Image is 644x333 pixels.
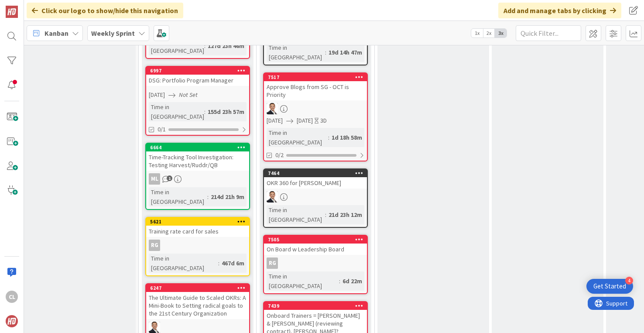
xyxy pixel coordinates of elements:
div: 6247 [146,284,249,292]
div: DSG: Portfolio Program Manager [146,75,249,86]
div: 7505On Board w Leadership Board [264,236,367,255]
div: 19d 14h 47m [326,48,364,57]
span: [DATE] [149,90,165,100]
img: avatar [6,315,18,327]
i: Not Set [179,91,198,99]
img: SL [149,322,160,333]
div: On Board w Leadership Board [264,244,367,255]
div: Training rate card for sales [146,226,249,237]
div: Add and manage tabs by clicking [498,3,621,18]
img: SL [267,103,278,114]
span: Kanban [45,28,69,38]
div: CL [6,291,18,303]
div: 7505 [264,236,367,244]
img: Visit kanbanzone.com [6,6,18,18]
div: 1d 18h 58m [329,133,364,142]
div: OKR 360 for [PERSON_NAME] [264,177,367,189]
span: 1x [471,29,483,38]
div: The Ultimate Guide to Scaled OKRs: A Mini-Book to Setting radical goals to the 21st Century Organ... [146,292,249,319]
div: SL [264,191,367,203]
span: Support [18,1,40,12]
div: 6247The Ultimate Guide to Scaled OKRs: A Mini-Book to Setting radical goals to the 21st Century O... [146,284,249,319]
div: SL [146,322,249,333]
div: RG [264,257,367,269]
span: : [207,192,209,202]
div: RG [267,257,278,269]
div: 5621Training rate card for sales [146,218,249,237]
div: Time-Tracking Tool Investigation: Testing Harvest/Ruddr/QB [146,151,249,171]
div: Time in [GEOGRAPHIC_DATA] [149,187,207,206]
div: 467d 6m [219,258,247,268]
div: 6664Time-Tracking Tool Investigation: Testing Harvest/Ruddr/QB [146,144,249,171]
b: Weekly Sprint [91,29,135,38]
div: 6997 [146,67,249,75]
span: : [339,276,340,286]
div: Time in [GEOGRAPHIC_DATA] [267,271,339,291]
span: 0/2 [275,151,284,160]
div: 7505 [268,237,367,243]
div: ML [146,173,249,185]
span: 3x [495,29,507,38]
div: 5621 [150,219,249,225]
div: 6664 [150,144,249,151]
div: 7439 [268,303,367,309]
div: Time in [GEOGRAPHIC_DATA] [267,43,325,62]
div: ML [149,173,160,185]
div: Approve Blogs from SG - OCT is Priority [264,81,367,100]
span: : [328,133,329,142]
div: Time in [GEOGRAPHIC_DATA] [149,254,218,273]
div: 7464OKR 360 for [PERSON_NAME] [264,169,367,189]
div: Click our logo to show/hide this navigation [27,3,183,18]
span: : [325,210,326,220]
div: 3D [320,116,327,125]
span: 0/1 [158,125,166,134]
div: 7439 [264,302,367,310]
div: Open Get Started checklist, remaining modules: 4 [586,279,633,294]
div: Time in [GEOGRAPHIC_DATA] [267,128,328,147]
div: 7464 [268,170,367,176]
span: [DATE] [297,116,313,125]
div: Time in [GEOGRAPHIC_DATA] [267,205,325,224]
div: 155d 23h 57m [206,107,247,117]
div: 4 [625,277,633,285]
span: : [218,258,219,268]
span: : [204,107,206,117]
div: 6247 [150,285,249,291]
div: 7517Approve Blogs from SG - OCT is Priority [264,73,367,100]
img: SL [267,191,278,203]
span: : [325,48,326,57]
div: 6997 [150,68,249,74]
div: 6997DSG: Portfolio Program Manager [146,67,249,86]
div: 7517 [268,74,367,80]
div: 6d 22m [340,276,364,286]
div: 7517 [264,73,367,81]
div: 127d 23h 46m [206,41,247,51]
div: 7464 [264,169,367,177]
input: Quick Filter... [516,25,581,41]
div: Time in [GEOGRAPHIC_DATA] [149,102,204,121]
div: RG [149,240,160,251]
div: 6664 [146,144,249,151]
div: SL [264,103,367,114]
div: 21d 23h 12m [326,210,364,220]
span: 2x [483,29,495,38]
span: 1 [167,175,172,181]
div: Time in [GEOGRAPHIC_DATA] [149,36,204,55]
div: 214d 21h 9m [209,192,247,202]
div: 5621 [146,218,249,226]
div: RG [146,240,249,251]
div: Get Started [593,282,626,291]
span: : [204,41,206,51]
span: [DATE] [267,116,283,125]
